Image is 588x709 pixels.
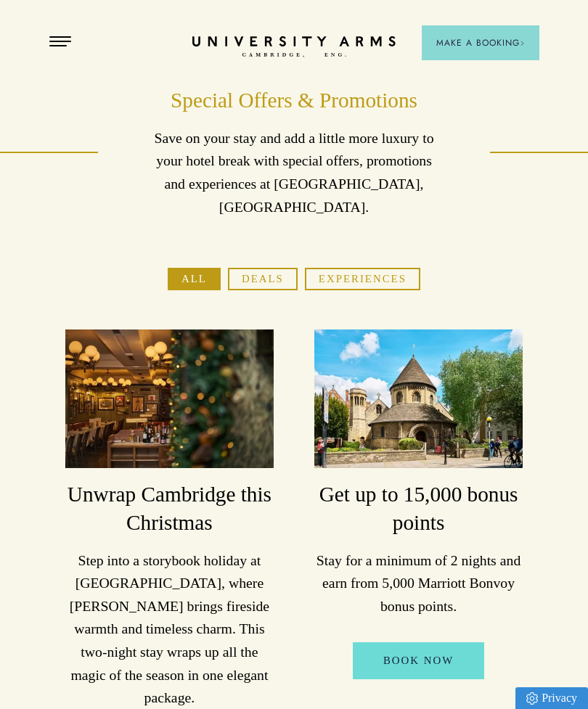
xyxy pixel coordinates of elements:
button: Open Menu [49,36,71,48]
a: Privacy [515,687,588,709]
h3: Get up to 15,000 bonus points [314,480,523,537]
button: Experiences [305,268,420,290]
img: Privacy [526,692,538,705]
h3: Unwrap Cambridge this Christmas [65,480,274,537]
button: Deals [228,268,298,290]
button: Make a BookingArrow icon [422,25,539,60]
img: Arrow icon [520,41,525,46]
p: Stay for a minimum of 2 nights and earn from 5,000 Marriott Bonvoy bonus points. [314,549,523,618]
a: Home [192,36,396,58]
span: Make a Booking [436,36,525,49]
img: image-a169143ac3192f8fe22129d7686b8569f7c1e8bc-2500x1667-jpg [314,329,523,468]
a: Book Now [353,642,484,679]
h1: Special Offers & Promotions [147,86,441,115]
button: All [168,268,221,290]
p: Save on your stay and add a little more luxury to your hotel break with special offers, promotion... [147,127,441,218]
img: image-8c003cf989d0ef1515925c9ae6c58a0350393050-2500x1667-jpg [65,329,274,468]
